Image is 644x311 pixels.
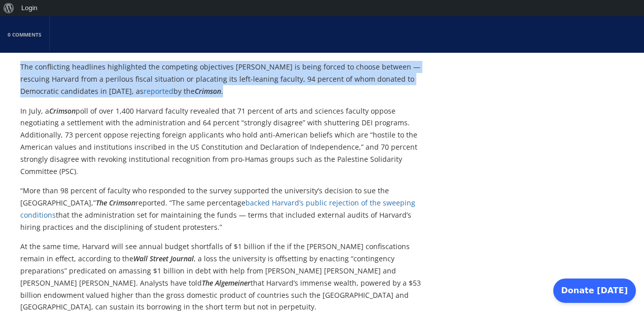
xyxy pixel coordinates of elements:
[202,278,251,288] em: The Algemeiner
[20,61,422,97] p: The conflicting headlines highlighted the competing objectives [PERSON_NAME] is being forced to c...
[20,105,422,178] p: In July, a poll of over 1,400 Harvard faculty revealed that 71 percent of arts and sciences facul...
[144,86,173,96] a: reported
[133,254,194,263] em: Wall Street Journal
[20,185,422,233] p: “More than 98 percent of faculty who responded to the survey supported the university’s decision ...
[195,86,221,96] em: Crimson
[49,106,76,116] em: Crimson
[109,198,135,208] em: Crimson
[20,198,415,220] a: backed Harvard’s public rejection of the sweeping conditions
[96,198,107,208] em: The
